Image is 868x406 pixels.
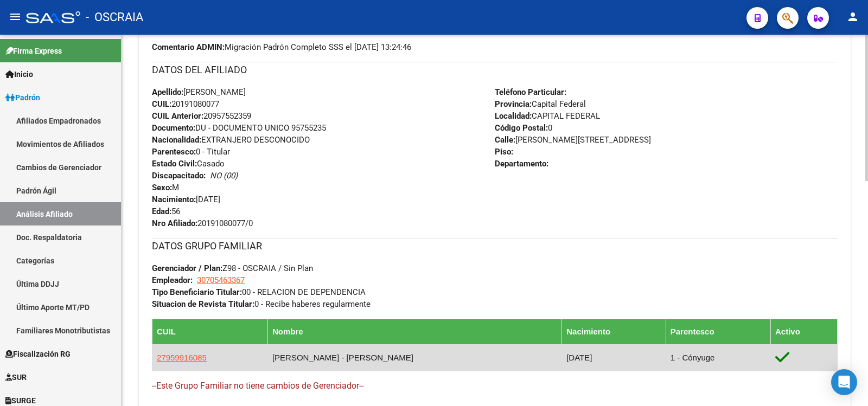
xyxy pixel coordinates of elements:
[495,87,566,97] strong: Teléfono Particular:
[267,344,561,371] td: [PERSON_NAME] - [PERSON_NAME]
[152,287,242,297] strong: Tipo Beneficiario Titular:
[267,319,561,344] th: Nombre
[495,135,515,145] strong: Calle:
[152,111,203,121] strong: CUIL Anterior:
[152,147,196,157] strong: Parentesco:
[152,99,219,109] span: 20191080077
[152,218,253,228] span: 20191080077/0
[152,42,225,52] strong: Comentario ADMIN:
[495,123,548,133] strong: Código Postal:
[152,135,201,145] strong: Nacionalidad:
[5,45,62,57] span: Firma Express
[157,353,207,362] span: 27959916085
[197,275,245,285] span: 30705463367
[152,183,179,192] span: M
[86,5,143,29] span: - OSCRAIA
[495,111,600,121] span: CAPITAL FEDERAL
[5,68,33,80] span: Inicio
[152,275,193,285] strong: Empleador:
[152,299,371,309] span: 0 - Recibe haberes regularmente
[152,171,206,181] strong: Discapacitado:
[152,239,838,254] h3: DATOS GRUPO FAMILIAR
[152,183,172,192] strong: Sexo:
[152,123,326,133] span: DU - DOCUMENTO UNICO 95755235
[152,263,222,273] strong: Gerenciador / Plan:
[846,10,859,23] mat-icon: person
[152,111,251,121] span: 20957552359
[495,99,586,109] span: Capital Federal
[5,371,27,383] span: SUR
[666,344,770,371] td: 1 - Cónyuge
[152,287,366,297] span: 00 - RELACION DE DEPENDENCIA
[152,195,220,204] span: [DATE]
[9,10,22,23] mat-icon: menu
[562,319,666,344] th: Nacimiento
[495,147,513,157] strong: Piso:
[152,207,180,216] span: 56
[152,135,310,145] span: EXTRANJERO DESCONOCIDO
[831,369,857,395] div: Open Intercom Messenger
[770,319,837,344] th: Activo
[152,159,197,169] strong: Estado Civil:
[5,92,40,104] span: Padrón
[152,147,230,157] span: 0 - Titular
[152,218,197,228] strong: Nro Afiliado:
[495,111,532,121] strong: Localidad:
[562,344,666,371] td: [DATE]
[152,99,171,109] strong: CUIL:
[495,123,552,133] span: 0
[152,62,838,78] h3: DATOS DEL AFILIADO
[152,299,254,309] strong: Situacion de Revista Titular:
[152,123,195,133] strong: Documento:
[152,263,313,273] span: Z98 - OSCRAIA / Sin Plan
[152,380,838,392] h4: --Este Grupo Familiar no tiene cambios de Gerenciador--
[152,41,411,53] span: Migración Padrón Completo SSS el [DATE] 13:24:46
[152,207,171,216] strong: Edad:
[152,87,183,97] strong: Apellido:
[666,319,770,344] th: Parentesco
[152,159,225,169] span: Casado
[152,319,268,344] th: CUIL
[5,348,71,360] span: Fiscalización RG
[152,87,246,97] span: [PERSON_NAME]
[210,171,238,181] i: NO (00)
[495,135,651,145] span: [PERSON_NAME][STREET_ADDRESS]
[495,159,548,169] strong: Departamento:
[152,195,196,204] strong: Nacimiento:
[495,99,532,109] strong: Provincia:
